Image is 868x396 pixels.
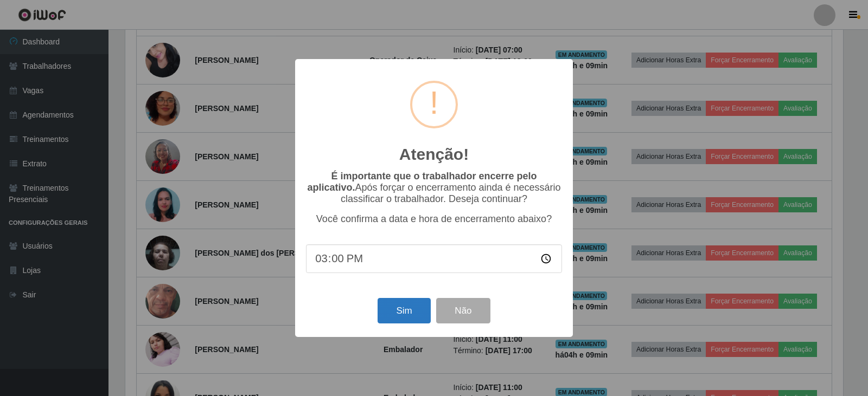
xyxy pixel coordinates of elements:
[307,171,537,193] b: É importante que o trabalhador encerre pelo aplicativo.
[399,145,469,164] h2: Atenção!
[306,213,562,225] p: Você confirma a data e hora de encerramento abaixo?
[378,298,430,323] button: Sim
[306,171,562,205] p: Após forçar o encerramento ainda é necessário classificar o trabalhador. Deseja continuar?
[436,298,490,323] button: Não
